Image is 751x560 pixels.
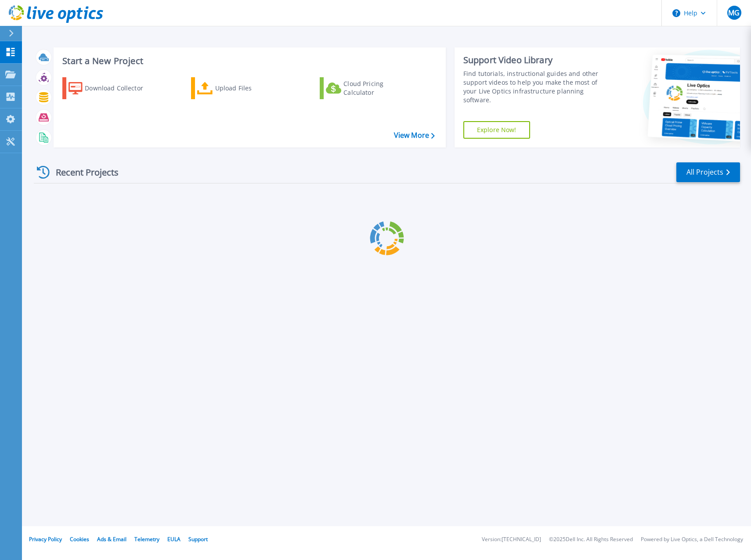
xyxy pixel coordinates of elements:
a: Cloud Pricing Calculator [320,77,418,99]
div: Upload Files [215,79,285,97]
div: Cloud Pricing Calculator [343,79,414,97]
h3: Start a New Project [62,56,434,66]
li: Version: [TECHNICAL_ID] [482,537,541,542]
a: All Projects [676,162,740,182]
span: MG [728,9,740,16]
a: Cookies [70,535,89,543]
div: Recent Projects [34,162,130,183]
div: Support Video Library [463,54,608,66]
a: Explore Now! [463,121,530,139]
div: Download Collector [85,79,155,97]
a: View More [394,131,435,140]
a: Download Collector [62,77,160,99]
li: © 2025 Dell Inc. All Rights Reserved [549,537,633,542]
a: Upload Files [191,77,289,99]
div: Find tutorials, instructional guides and other support videos to help you make the most of your L... [463,69,608,104]
a: Privacy Policy [29,535,62,543]
a: Ads & Email [97,535,126,543]
a: EULA [167,535,181,543]
a: Support [188,535,208,543]
li: Powered by Live Optics, a Dell Technology [641,537,743,542]
a: Telemetry [134,535,159,543]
